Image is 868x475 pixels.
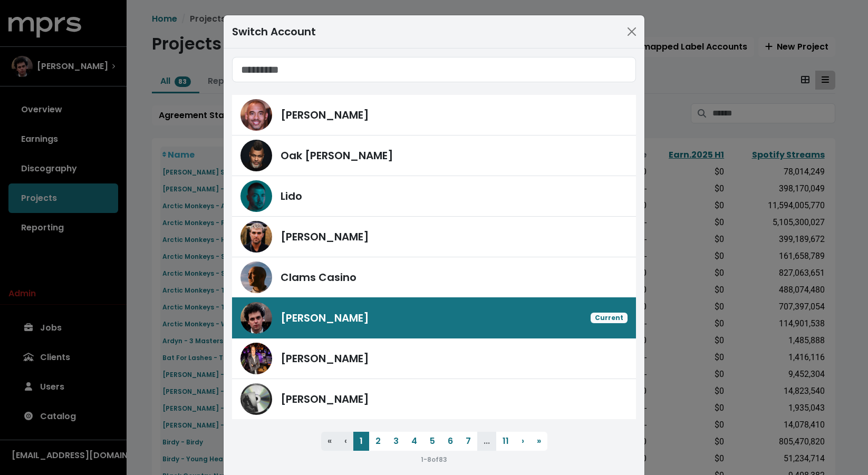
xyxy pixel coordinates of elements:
span: » [537,435,541,447]
button: 3 [387,432,405,451]
button: 1 [353,432,369,451]
a: Oak FelderOak [PERSON_NAME] [232,135,636,176]
button: 7 [459,432,477,451]
span: Clams Casino [281,269,356,285]
button: 6 [441,432,459,451]
img: Harvey Mason Jr [240,99,272,131]
span: Current [591,313,628,323]
button: 11 [496,432,515,451]
small: 1 - 8 of 83 [421,455,447,464]
span: [PERSON_NAME] [281,107,369,123]
img: Clams Casino [240,261,272,293]
span: › [522,435,524,447]
span: [PERSON_NAME] [281,310,369,326]
a: James Ford[PERSON_NAME]Current [232,297,636,338]
button: 4 [405,432,423,451]
span: [PERSON_NAME] [281,391,369,407]
a: Ike Beatz[PERSON_NAME] [232,379,636,419]
img: Ike Beatz [240,383,272,415]
button: Close [623,23,640,40]
span: [PERSON_NAME] [281,351,369,366]
img: Lido [240,180,272,212]
button: 2 [369,432,387,451]
button: 5 [423,432,441,451]
input: Search accounts [232,57,636,82]
a: Fred Gibson[PERSON_NAME] [232,217,636,257]
a: LidoLido [232,176,636,217]
a: Harvey Mason Jr[PERSON_NAME] [232,95,636,135]
img: James Ford [240,302,272,334]
a: Andrew Dawson[PERSON_NAME] [232,338,636,379]
a: Clams CasinoClams Casino [232,257,636,298]
img: Oak Felder [240,140,272,171]
img: Andrew Dawson [240,343,272,374]
span: [PERSON_NAME] [281,229,369,245]
img: Fred Gibson [240,221,272,253]
div: Switch Account [232,24,316,40]
span: Oak [PERSON_NAME] [281,148,393,163]
span: Lido [281,188,302,204]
